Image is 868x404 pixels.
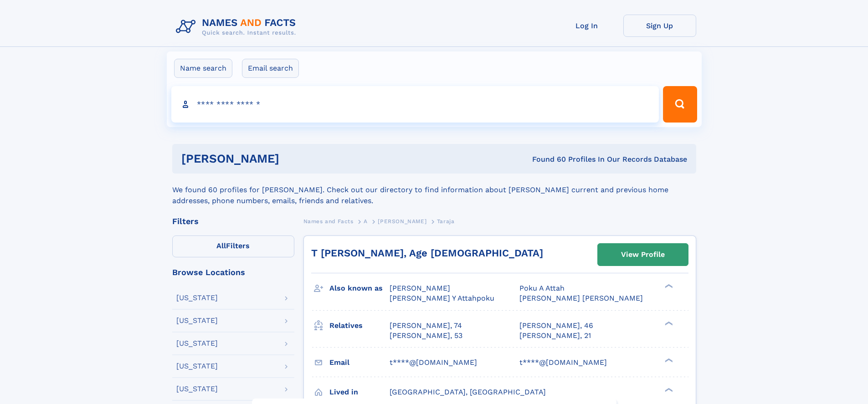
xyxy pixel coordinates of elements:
[172,268,294,276] div: Browse Locations
[519,284,565,292] span: Poku A Attah
[172,235,294,257] label: Filters
[216,241,226,250] span: All
[171,86,659,123] input: search input
[437,218,455,225] span: Taraja
[329,318,390,333] h3: Relatives
[623,15,696,37] a: Sign Up
[172,217,294,225] div: Filters
[598,244,688,266] a: View Profile
[390,294,494,302] span: [PERSON_NAME] Y Attahpoku
[378,215,426,227] a: [PERSON_NAME]
[390,321,462,331] a: [PERSON_NAME], 74
[519,321,593,331] a: [PERSON_NAME], 46
[364,218,368,225] span: A
[329,384,390,400] h3: Lived in
[519,331,591,341] a: [PERSON_NAME], 21
[663,283,673,289] div: ❯
[329,281,390,296] h3: Also known as
[176,340,218,347] div: [US_STATE]
[242,59,299,78] label: Email search
[663,387,673,393] div: ❯
[621,244,665,265] div: View Profile
[181,153,406,164] h1: [PERSON_NAME]
[663,86,697,123] button: Search Button
[172,174,696,206] div: We found 60 profiles for [PERSON_NAME]. Check out our directory to find information about [PERSON...
[390,388,546,396] span: [GEOGRAPHIC_DATA], [GEOGRAPHIC_DATA]
[378,218,426,225] span: [PERSON_NAME]
[176,385,218,393] div: [US_STATE]
[176,294,218,302] div: [US_STATE]
[406,154,687,164] div: Found 60 Profiles In Our Records Database
[663,357,673,363] div: ❯
[663,320,673,326] div: ❯
[176,363,218,370] div: [US_STATE]
[550,15,623,37] a: Log In
[364,215,368,227] a: A
[172,15,303,39] img: Logo Names and Facts
[329,355,390,370] h3: Email
[519,294,643,302] span: [PERSON_NAME] [PERSON_NAME]
[303,215,354,227] a: Names and Facts
[311,247,543,259] a: T [PERSON_NAME], Age [DEMOGRAPHIC_DATA]
[390,284,450,292] span: [PERSON_NAME]
[174,59,232,78] label: Name search
[176,317,218,324] div: [US_STATE]
[390,331,462,341] a: [PERSON_NAME], 53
